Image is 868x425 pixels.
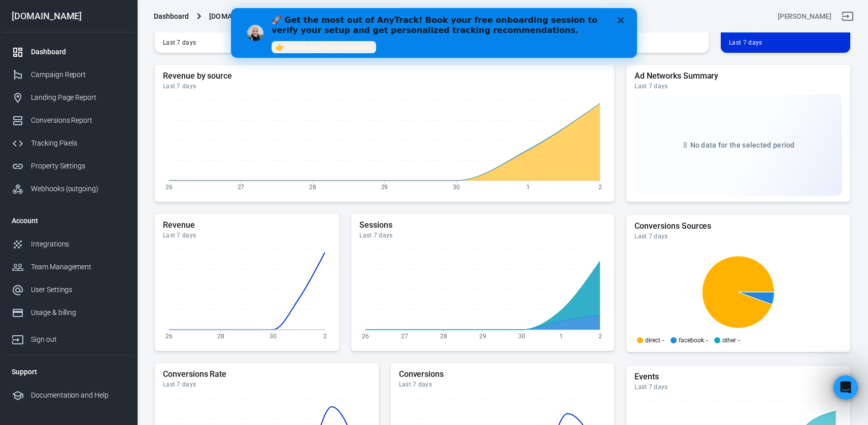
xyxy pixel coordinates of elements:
[518,332,525,339] tspan: 30
[4,155,133,178] a: Property Settings
[217,332,224,339] tspan: 28
[4,208,133,233] li: Account
[163,369,371,379] h5: Conversions Rate
[359,220,606,230] h5: Sessions
[31,239,125,250] div: Integrations
[387,9,397,15] div: Close
[238,183,245,190] tspan: 27
[401,332,408,339] tspan: 27
[270,332,277,339] tspan: 30
[31,115,125,126] div: Conversions Report
[165,332,173,339] tspan: 26
[31,262,125,272] div: Team Management
[309,183,316,190] tspan: 28
[362,332,369,339] tspan: 26
[598,332,602,339] tspan: 2
[4,86,133,109] a: Landing Page Report
[4,41,133,63] a: Dashboard
[399,369,607,379] h5: Conversions
[4,324,133,351] a: Sign out
[163,39,196,47] div: Last 7 days
[440,332,447,339] tspan: 28
[4,256,133,278] a: Team Management
[323,332,327,339] tspan: 2
[31,334,125,345] div: Sign out
[31,390,125,401] div: Documentation and Help
[163,231,331,239] div: Last 7 days
[635,221,842,231] h5: Conversions Sources
[209,10,266,23] span: m3ta-stacking.com
[778,11,831,22] div: Account id: VicIO3n3
[31,161,125,171] div: Property Settings
[4,63,133,86] a: Campaign Report
[722,337,737,343] p: other
[4,178,133,200] a: Webhooks (outgoing)
[4,301,133,324] a: Usage & billing
[635,383,842,391] div: Last 7 days
[598,183,602,190] tspan: 2
[154,11,189,21] div: Dashboard
[690,141,795,149] span: No data for the selected period
[706,337,708,343] span: -
[359,231,606,239] div: Last 7 days
[163,82,606,90] div: Last 7 days
[559,332,563,339] tspan: 1
[738,337,740,343] span: -
[4,109,133,132] a: Conversions Report
[163,71,606,81] h5: Revenue by source
[231,8,637,58] iframe: Intercom live chat banner
[4,233,133,256] a: Integrations
[479,332,486,339] tspan: 29
[4,360,133,384] li: Support
[4,278,133,301] a: User Settings
[729,39,762,47] div: Last 7 days
[4,132,133,155] a: Tracking Pixels
[635,71,842,81] h5: Ad Networks Summary
[31,69,125,80] div: Campaign Report
[399,380,607,388] div: Last 7 days
[31,285,125,295] div: User Settings
[526,183,530,190] tspan: 1
[163,220,331,230] h5: Revenue
[662,337,664,343] span: -
[31,307,125,318] div: Usage & billing
[31,138,125,149] div: Tracking Pixels
[635,372,842,382] h5: Events
[381,183,388,190] tspan: 29
[833,375,858,400] iframe: Intercom live chat
[645,337,660,343] p: direct
[453,183,460,190] tspan: 30
[31,184,125,194] div: Webhooks (outgoing)
[4,12,133,21] div: [DOMAIN_NAME]
[31,47,125,57] div: Dashboard
[635,232,842,240] div: Last 7 days
[31,92,125,103] div: Landing Page Report
[163,380,371,388] div: Last 7 days
[165,183,173,190] tspan: 26
[401,8,604,25] button: Find anything...⌘ + K
[836,4,860,28] a: Sign out
[635,82,842,90] div: Last 7 days
[679,337,704,343] p: facebook
[205,7,278,26] button: [DOMAIN_NAME]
